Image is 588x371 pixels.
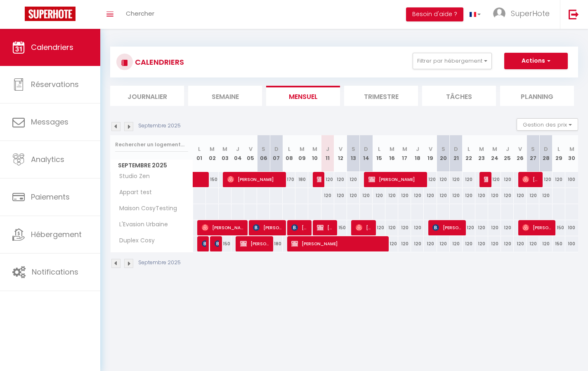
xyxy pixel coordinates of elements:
div: 120 [463,172,475,187]
p: Septembre 2025 [138,122,181,130]
div: 120 [437,188,450,203]
span: Chercher [126,9,154,18]
abbr: L [557,145,560,153]
div: 120 [539,172,552,187]
th: 29 [553,135,565,172]
button: Besoin d'aide ? [406,7,463,21]
th: 23 [475,135,488,172]
span: [PERSON_NAME] [368,171,424,187]
abbr: M [312,145,317,153]
div: 120 [539,236,552,251]
span: Paiements [31,192,70,202]
abbr: J [506,145,509,153]
div: 120 [321,172,334,187]
div: 120 [501,220,514,235]
span: Calendriers [31,42,73,52]
span: SuperHote [511,8,550,19]
abbr: M [222,145,227,153]
div: 120 [424,236,437,251]
th: 11 [321,135,334,172]
abbr: J [416,145,419,153]
div: 120 [385,188,398,203]
abbr: J [326,145,329,153]
span: [PERSON_NAME] [253,220,283,235]
th: 21 [450,135,463,172]
span: [PERSON_NAME] [317,171,321,187]
th: 26 [514,135,527,172]
div: 120 [539,188,552,203]
abbr: M [569,145,574,153]
div: 120 [373,188,385,203]
button: Filtrer par hébergement [413,53,492,69]
abbr: S [531,145,535,153]
div: 120 [321,188,334,203]
div: 180 [295,172,308,187]
span: Hébergement [31,229,82,240]
li: Mensuel [266,86,340,106]
div: 120 [450,172,463,187]
abbr: J [236,145,239,153]
div: 170 [283,172,295,187]
th: 16 [385,135,398,172]
span: [PERSON_NAME] [317,220,334,235]
th: 01 [193,135,206,172]
div: 120 [347,188,360,203]
th: 28 [539,135,552,172]
span: [PERSON_NAME] [522,171,539,187]
div: 120 [411,236,424,251]
div: 120 [347,172,360,187]
div: 120 [514,236,527,251]
span: [PERSON_NAME] [432,220,462,235]
th: 10 [308,135,321,172]
span: [PERSON_NAME] [291,236,385,251]
h3: CALENDRIERS [133,53,184,71]
div: 120 [437,236,450,251]
span: [PERSON_NAME] [215,236,219,251]
div: 120 [450,236,463,251]
div: 150 [553,220,565,235]
div: 120 [334,172,347,187]
th: 18 [411,135,424,172]
div: 120 [424,172,437,187]
div: 120 [398,236,411,251]
div: 120 [501,188,514,203]
div: 100 [565,236,578,251]
div: 120 [385,236,398,251]
span: Duplex Cosy [112,236,157,245]
span: Septembre 2025 [111,160,193,171]
button: Actions [504,53,568,69]
th: 02 [206,135,219,172]
div: 120 [514,188,527,203]
th: 13 [347,135,360,172]
span: L'Evasion Urbaine [112,220,170,229]
div: 100 [565,172,578,187]
abbr: V [518,145,522,153]
div: 120 [373,220,385,235]
th: 15 [373,135,385,172]
span: Appart test [112,188,154,197]
abbr: D [364,145,368,153]
div: 120 [463,188,475,203]
span: [PERSON_NAME] [291,220,308,235]
img: ... [493,7,505,20]
span: [PERSON_NAME] [227,171,283,187]
th: 05 [244,135,257,172]
th: 04 [231,135,244,172]
abbr: M [210,145,215,153]
div: 120 [488,172,501,187]
th: 08 [283,135,295,172]
span: Patureau Léa [202,236,206,251]
button: Gestion des prix [517,118,578,131]
abbr: S [442,145,445,153]
p: Septembre 2025 [138,259,181,267]
abbr: V [339,145,342,153]
div: 120 [437,172,450,187]
li: Tâches [422,86,496,106]
th: 24 [488,135,501,172]
th: 25 [501,135,514,172]
span: [PERSON_NAME] [522,220,552,235]
th: 09 [295,135,308,172]
div: 120 [334,188,347,203]
li: Trimestre [344,86,418,106]
div: 120 [488,188,501,203]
